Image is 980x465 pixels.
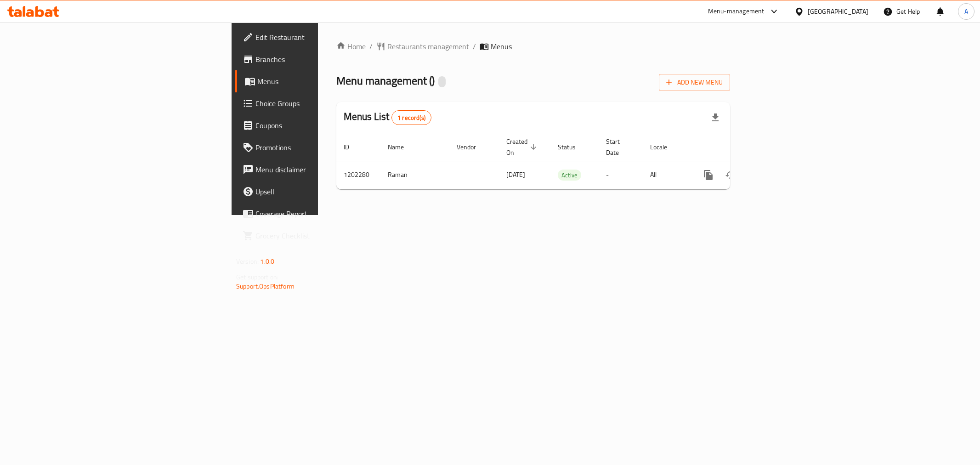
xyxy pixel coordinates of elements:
[473,41,476,52] li: /
[260,255,274,267] span: 1.0.0
[255,32,388,43] span: Edit Restaurant
[387,41,469,52] span: Restaurants management
[376,41,469,52] a: Restaurants management
[235,225,395,247] a: Grocery Checklist
[255,120,388,131] span: Coupons
[336,133,793,189] table: enhanced table
[606,136,632,158] span: Start Date
[808,6,868,17] div: [GEOGRAPHIC_DATA]
[599,161,643,189] td: -
[708,6,765,17] div: Menu-management
[457,142,488,153] span: Vendor
[666,77,723,88] span: Add New Menu
[236,280,295,292] a: Support.OpsPlatform
[255,208,388,219] span: Coverage Report
[257,76,388,87] span: Menus
[236,271,278,283] span: Get support on:
[704,107,726,129] div: Export file
[336,41,730,52] nav: breadcrumb
[235,26,395,48] a: Edit Restaurant
[235,159,395,181] a: Menu disclaimer
[558,170,581,181] span: Active
[506,169,525,181] span: [DATE]
[491,41,512,52] span: Menus
[558,142,588,153] span: Status
[690,133,793,161] th: Actions
[255,164,388,175] span: Menu disclaimer
[255,142,388,153] span: Promotions
[235,70,395,92] a: Menus
[506,136,539,158] span: Created On
[255,186,388,197] span: Upsell
[650,142,679,153] span: Locale
[235,48,395,70] a: Branches
[380,161,449,189] td: Raman
[236,255,259,267] span: Version:
[255,54,388,65] span: Branches
[344,110,431,125] h2: Menus List
[235,92,395,114] a: Choice Groups
[235,114,395,136] a: Coupons
[719,164,742,186] button: Change Status
[255,230,388,241] span: Grocery Checklist
[235,136,395,159] a: Promotions
[659,74,730,91] button: Add New Menu
[255,98,388,109] span: Choice Groups
[391,110,431,125] div: Total records count
[344,142,361,153] span: ID
[643,161,690,189] td: All
[235,203,395,225] a: Coverage Report
[392,113,431,122] span: 1 record(s)
[336,70,435,91] span: Menu management ( )
[964,6,968,17] span: A
[388,142,416,153] span: Name
[697,164,719,186] button: more
[235,181,395,203] a: Upsell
